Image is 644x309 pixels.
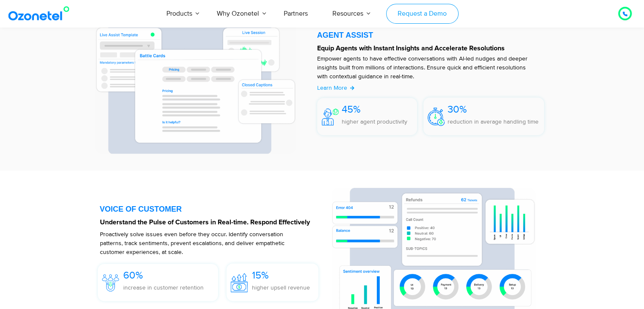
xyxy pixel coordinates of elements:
[123,283,204,292] p: increase in customer retention
[317,45,505,52] strong: Equip Agents with Instant Insights and Accelerate Resolutions
[317,31,544,39] div: AGENT ASSIST
[342,103,361,116] span: 45%
[317,83,355,92] a: Learn More
[386,4,459,24] a: Request a Demo
[317,54,536,81] p: Empower agents to have effective conversations with AI-led nudges and deeper insights built from ...
[102,274,119,291] img: 60%
[252,269,269,281] span: 15%
[100,205,323,213] div: VOICE OF CUSTOMER
[100,230,302,257] p: Proactively solve issues even before they occur. Identify conversation patterns, track sentiments...
[342,117,407,126] p: higher agent productivity
[448,117,539,126] p: reduction in average handling time
[123,269,143,281] span: 60%
[317,84,347,91] span: Learn More
[428,108,445,126] img: 30%
[231,273,248,292] img: 15%
[322,108,339,125] img: 45%
[448,103,467,116] span: 30%
[252,283,310,292] p: higher upsell revenue
[100,219,310,226] strong: Understand the Pulse of Customers in Real-time. Respond Effectively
